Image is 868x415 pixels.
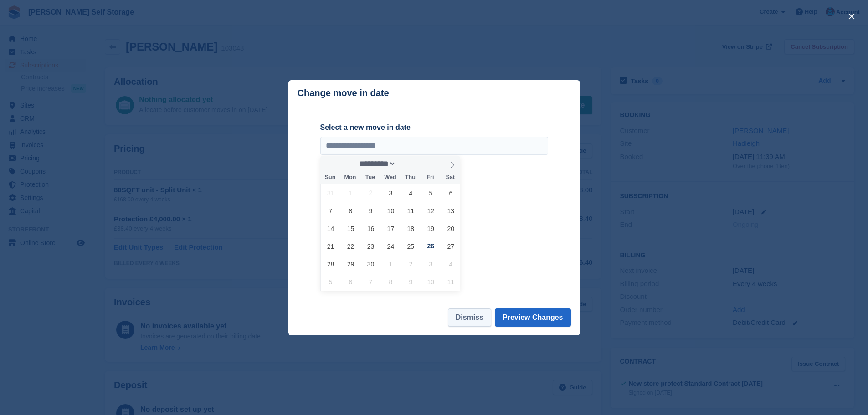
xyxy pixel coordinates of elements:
[422,202,440,220] span: September 12, 2025
[356,159,396,169] select: Month
[320,122,548,133] label: Select a new move in date
[442,184,460,202] span: September 6, 2025
[322,273,339,291] span: October 5, 2025
[420,174,440,180] span: Fri
[362,273,380,291] span: October 7, 2025
[448,308,491,327] button: Dismiss
[442,220,460,237] span: September 20, 2025
[362,184,380,202] span: September 2, 2025
[342,220,360,237] span: September 15, 2025
[402,220,420,237] span: September 18, 2025
[382,255,400,273] span: October 1, 2025
[422,184,440,202] span: September 5, 2025
[442,202,460,220] span: September 13, 2025
[440,174,460,180] span: Sat
[342,255,360,273] span: September 29, 2025
[422,255,440,273] span: October 3, 2025
[382,273,400,291] span: October 8, 2025
[342,237,360,255] span: September 22, 2025
[342,184,360,202] span: September 1, 2025
[422,220,440,237] span: September 19, 2025
[844,9,859,24] button: close
[362,255,380,273] span: September 30, 2025
[342,273,360,291] span: October 6, 2025
[422,237,440,255] span: September 26, 2025
[382,220,400,237] span: September 17, 2025
[362,237,380,255] span: September 23, 2025
[342,202,360,220] span: September 8, 2025
[442,237,460,255] span: September 27, 2025
[360,174,380,180] span: Tue
[495,308,571,327] button: Preview Changes
[340,174,360,180] span: Mon
[422,273,440,291] span: October 10, 2025
[400,174,420,180] span: Thu
[362,220,380,237] span: September 16, 2025
[382,237,400,255] span: September 24, 2025
[322,202,339,220] span: September 7, 2025
[322,255,339,273] span: September 28, 2025
[322,184,339,202] span: August 31, 2025
[442,273,460,291] span: October 11, 2025
[402,184,420,202] span: September 4, 2025
[380,174,400,180] span: Wed
[382,202,400,220] span: September 10, 2025
[402,202,420,220] span: September 11, 2025
[320,174,340,180] span: Sun
[442,255,460,273] span: October 4, 2025
[322,220,339,237] span: September 14, 2025
[402,273,420,291] span: October 9, 2025
[322,237,339,255] span: September 21, 2025
[362,202,380,220] span: September 9, 2025
[298,88,389,98] p: Change move in date
[402,255,420,273] span: October 2, 2025
[382,184,400,202] span: September 3, 2025
[396,159,425,169] input: Year
[402,237,420,255] span: September 25, 2025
